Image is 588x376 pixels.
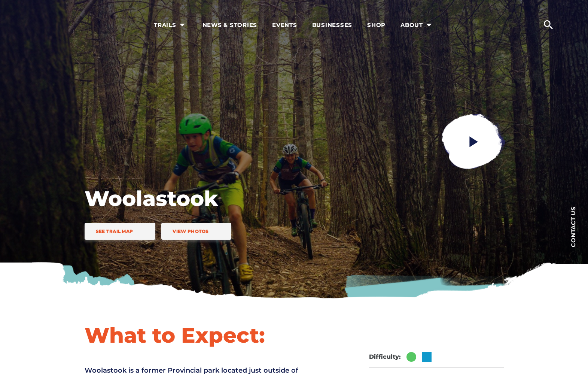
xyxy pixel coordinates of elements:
span: Shop [367,21,386,29]
a: Contact us [558,195,588,258]
span: News & Stories [202,21,258,29]
a: See Trail Map trail icon [85,223,156,240]
span: Events [272,21,297,29]
ion-icon: arrow dropdown [424,20,434,30]
span: Businesses [312,21,353,29]
h1: Woolastook [85,185,324,212]
span: Trails [154,21,188,29]
span: See Trail Map [96,228,133,234]
span: About [400,21,434,29]
a: View Photos trail icon [161,223,231,240]
ion-icon: play [467,135,480,148]
ion-icon: search [542,19,554,31]
h1: What to Expect: [85,322,328,348]
img: Green Circle [406,352,416,362]
dt: Difficulty: [369,353,401,361]
img: Blue Square [422,352,432,362]
ion-icon: arrow dropdown [177,20,188,30]
span: Contact us [570,206,576,247]
span: View Photos [173,228,208,234]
